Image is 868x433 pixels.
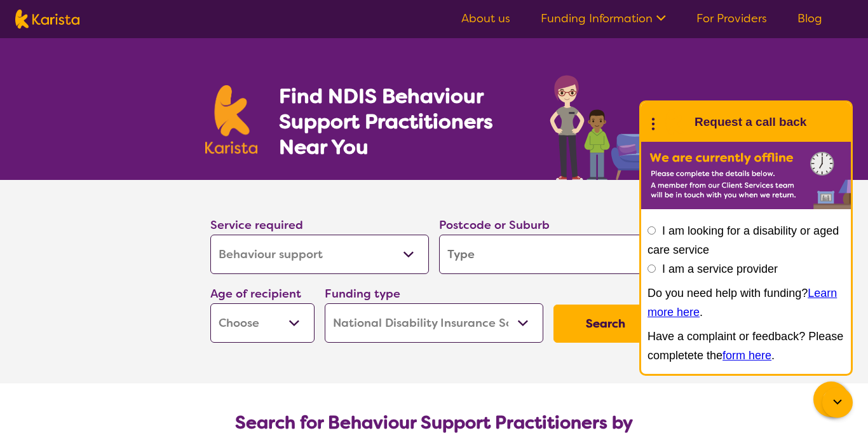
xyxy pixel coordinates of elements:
button: Channel Menu [813,381,849,417]
a: Funding Information [541,11,666,26]
button: Search [553,305,658,343]
img: behaviour-support [546,69,663,180]
h1: Find NDIS Behaviour Support Practitioners Near You [279,83,525,160]
img: Karista offline chat form to request call back [641,142,851,209]
p: Do you need help with funding? . [648,284,844,322]
a: For Providers [696,11,767,26]
label: Service required [210,217,303,233]
img: Karista [661,109,687,135]
input: Type [439,235,658,274]
label: Funding type [325,286,400,301]
p: Have a complaint or feedback? Please completete the . [648,327,844,365]
img: Karista logo [205,85,257,154]
label: I am looking for a disability or aged care service [648,224,839,256]
img: Karista logo [15,10,79,29]
label: Age of recipient [210,286,301,301]
a: form here [722,349,771,362]
label: Postcode or Suburb [439,217,550,233]
h1: Request a call back [695,113,806,132]
label: I am a service provider [662,263,778,275]
a: Blog [797,11,822,26]
a: About us [461,11,510,26]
